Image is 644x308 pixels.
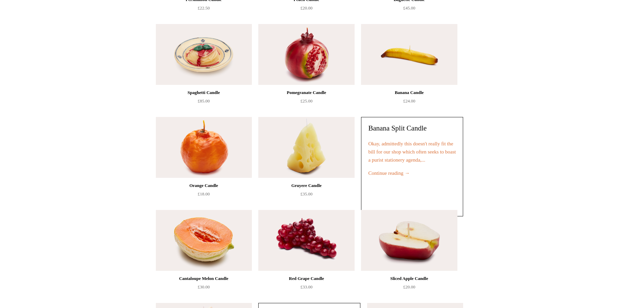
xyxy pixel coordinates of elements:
[361,210,457,271] a: Sliced Apple Candle Sliced Apple Candle
[368,141,456,163] a: Okay, admittedly this doesn't really fit the bill for our shop which often seeks to boast a puris...
[260,89,353,97] div: Pomegranate Candle
[156,89,252,116] a: Spaghetti Candle £85.00
[156,182,252,209] a: Orange Candle £18.00
[361,24,457,85] img: Banana Candle
[361,24,457,85] a: Banana Candle Banana Candle
[258,24,354,85] img: Pomegranate Candle
[158,89,250,97] div: Spaghetti Candle
[158,275,250,283] div: Cantaloupe Melon Candle
[361,275,457,302] a: Sliced Apple Candle £20.00
[301,284,313,289] span: £33.00
[403,5,415,10] span: £45.00
[258,117,354,178] a: Gruyere Candle Gruyere Candle
[156,24,252,85] a: Spaghetti Candle Spaghetti Candle
[403,284,415,289] span: £20.00
[301,98,313,103] span: £25.00
[156,210,252,271] img: Cantaloupe Melon Candle
[363,275,455,283] div: Sliced Apple Candle
[158,182,250,190] div: Orange Candle
[258,89,354,116] a: Pomegranate Candle £25.00
[156,275,252,302] a: Cantaloupe Melon Candle £30.00
[361,210,457,271] img: Sliced Apple Candle
[258,117,354,178] img: Gruyere Candle
[361,89,457,116] a: Banana Candle £24.00
[368,170,409,176] a: Continue reading →
[260,182,353,190] div: Gruyere Candle
[156,24,252,85] img: Spaghetti Candle
[156,117,252,178] a: Orange Candle Orange Candle
[260,275,353,283] div: Red Grape Candle
[368,124,427,132] a: Banana Split Candle
[198,191,210,196] span: £18.00
[258,210,354,271] a: Red Grape Candle Red Grape Candle
[301,191,313,196] span: £35.00
[156,210,252,271] a: Cantaloupe Melon Candle Cantaloupe Melon Candle
[156,117,252,178] img: Orange Candle
[258,24,354,85] a: Pomegranate Candle Pomegranate Candle
[258,275,354,302] a: Red Grape Candle £33.00
[363,89,455,97] div: Banana Candle
[301,5,313,10] span: £20.00
[198,5,210,10] span: £22.50
[198,284,210,289] span: £30.00
[258,210,354,271] img: Red Grape Candle
[198,98,210,103] span: £85.00
[258,182,354,209] a: Gruyere Candle £35.00
[403,98,415,103] span: £24.00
